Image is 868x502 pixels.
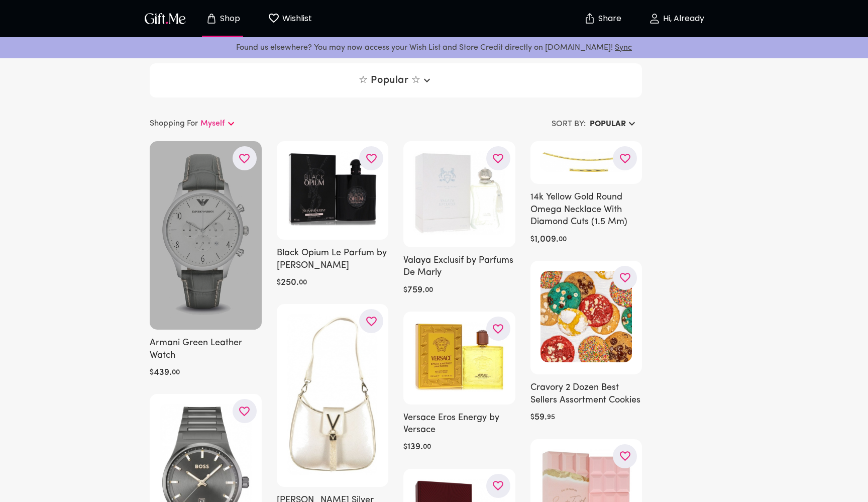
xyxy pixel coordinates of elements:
h6: Armani Green Leather Watch [150,337,262,362]
p: Shopping For [150,118,198,130]
a: Sync [615,44,632,52]
img: Cravory 2 Dozen Best Sellers Assortment Cookies [540,271,632,363]
p: Hi, Already [661,15,704,23]
img: Valaya Exclusif by Parfums De Marly [413,151,505,235]
button: Popular [586,115,642,133]
h6: 00 [559,234,567,246]
h6: 59 . [534,412,547,424]
button: Share [585,1,620,36]
p: Share [596,15,621,23]
h6: 00 [425,284,433,296]
h6: $ [150,367,154,379]
button: Wishlist page [262,3,317,35]
img: 14k Yellow Gold Round Omega Necklace With Diamond Cuts (1.5 Mm) [540,151,632,172]
h6: 439 . [154,367,172,379]
h6: 00 [172,367,180,379]
h6: 00 [299,277,307,289]
h6: Popular [590,118,626,130]
h6: Valaya Exclusif by Parfums De Marly [403,255,515,279]
img: Black Opium Le Parfum by Yves Saint Laurent [287,151,379,228]
h6: $ [530,234,534,246]
span: ☆ Popular ☆ [359,74,432,86]
h6: 250 . [281,277,299,289]
p: Myself [200,118,225,130]
h6: 00 [423,441,431,453]
img: Versace Eros Energy by Versace [413,322,505,392]
p: Wishlist [280,12,312,25]
img: Mario Valentino Silver Polyethylene Women Handbag [287,314,379,474]
h6: $ [277,277,281,289]
h6: $ [403,441,407,453]
button: Hi, Already [626,3,726,35]
h6: 14k Yellow Gold Round Omega Necklace With Diamond Cuts (1.5 Mm) [530,191,642,228]
button: Store page [195,3,250,35]
h6: 95 [547,412,555,424]
button: GiftMe Logo [142,13,189,25]
h6: $ [403,284,407,296]
p: Found us elsewhere? You may now access your Wish List and Store Credit directly on [DOMAIN_NAME]! [8,41,860,54]
h6: 1,009 . [534,234,559,246]
h6: $ [530,412,534,424]
h6: Cravory 2 Dozen Best Sellers Assortment Cookies [530,382,642,407]
img: secure [584,13,596,25]
h6: Black Opium Le Parfum by [PERSON_NAME] [277,247,389,272]
img: GiftMe Logo [143,11,188,26]
h6: Versace Eros Energy by Versace [403,412,515,437]
button: ☆ Popular ☆ [355,71,437,89]
p: Shop [218,15,240,23]
h6: 139 . [407,441,423,453]
h6: SORT BY: [552,118,586,130]
h6: 759 . [407,284,425,296]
